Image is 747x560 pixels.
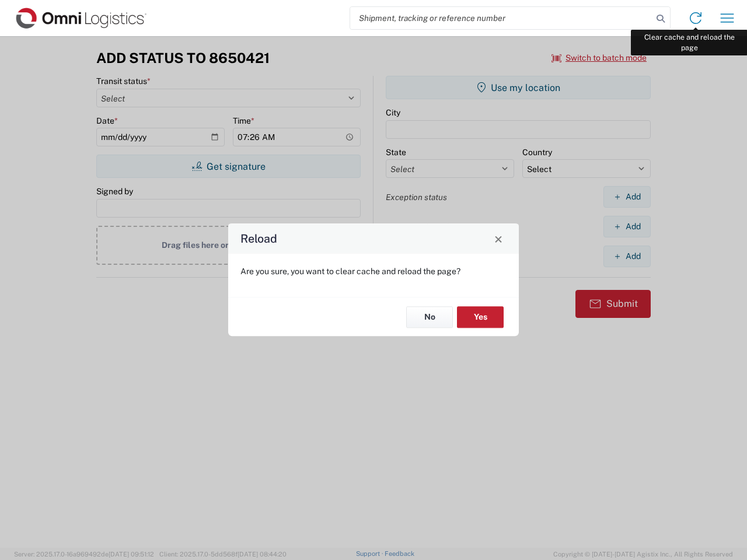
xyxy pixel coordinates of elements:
button: No [406,306,453,328]
h4: Reload [240,230,277,247]
p: Are you sure, you want to clear cache and reload the page? [240,266,507,276]
input: Shipment, tracking or reference number [350,7,652,29]
button: Close [490,230,507,247]
button: Yes [457,306,504,328]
